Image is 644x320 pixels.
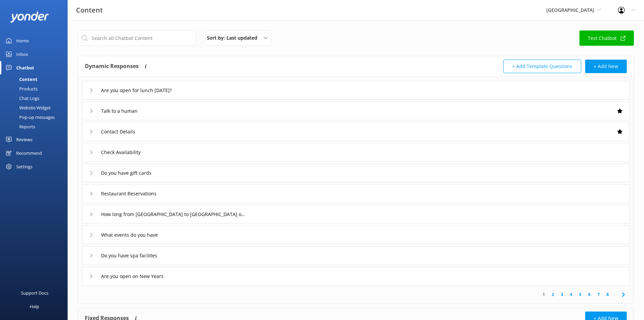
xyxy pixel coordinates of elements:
[21,286,48,300] div: Support Docs
[548,291,557,298] a: 2
[4,74,38,84] div: Content
[16,61,34,74] div: Chatbot
[16,146,42,160] div: Recommend
[4,103,68,112] a: Website Widget
[4,93,39,103] div: Chat Logs
[579,30,634,46] a: Test Chatbot
[4,103,51,112] div: Website Widget
[16,47,28,61] div: Inbox
[539,291,548,298] a: 1
[10,12,49,23] img: yonder-white-logo.png
[4,74,68,84] a: Content
[4,84,38,93] div: Products
[567,291,576,298] a: 4
[4,93,68,103] a: Chat Logs
[594,291,603,298] a: 7
[4,112,68,122] a: Pop-up messages
[16,160,32,173] div: Settings
[585,291,594,298] a: 6
[4,122,68,131] a: Reports
[78,30,196,46] input: Search all Chatbot Content
[85,60,139,73] h4: Dynamic Responses
[585,60,627,73] button: + Add New
[4,122,35,131] div: Reports
[576,291,585,298] a: 5
[4,112,55,122] div: Pop-up messages
[4,84,68,93] a: Products
[16,133,32,146] div: Reviews
[207,34,261,42] span: Sort by: Last updated
[557,291,567,298] a: 3
[16,34,29,47] div: Home
[76,5,103,16] h3: Content
[503,60,581,73] button: + Add Template Questions
[30,300,39,313] div: Help
[546,7,594,13] span: [GEOGRAPHIC_DATA]
[603,291,612,298] a: 8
